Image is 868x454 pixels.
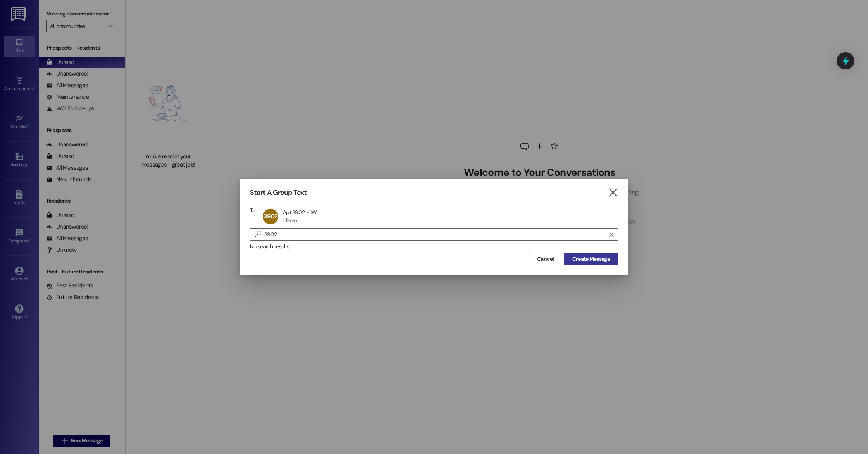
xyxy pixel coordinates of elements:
h3: Start A Group Text [250,188,307,197]
button: Create Message [564,253,618,265]
button: Clear text [605,229,618,240]
span: 3902 [263,212,278,220]
div: Apt 3902 - 1W [283,209,317,216]
span: Cancel [537,255,554,263]
input: Search for any contact or apartment [264,229,605,240]
i:  [609,231,613,237]
i:  [252,230,264,238]
div: No search results [250,242,618,251]
button: Cancel [529,253,562,265]
span: Create Message [572,255,610,263]
h3: To: [250,207,257,214]
i:  [608,189,618,197]
div: 1 Tenant [283,217,299,224]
